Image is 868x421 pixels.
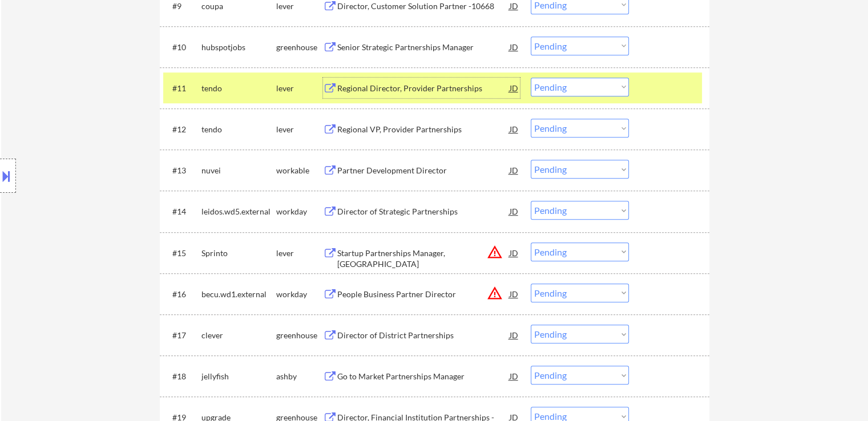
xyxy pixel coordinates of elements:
[487,244,503,260] button: warning_amber
[172,42,192,53] div: #10
[172,289,192,300] div: #16
[276,165,323,176] div: workable
[172,330,192,341] div: #17
[337,289,510,300] div: People Business Partner Director
[337,165,510,176] div: Partner Development Director
[508,284,520,304] div: JD
[508,119,520,139] div: JD
[201,330,276,341] div: clever
[508,160,520,180] div: JD
[276,42,323,53] div: greenhouse
[201,83,276,94] div: tendo
[201,289,276,300] div: becu.wd1.external
[276,1,323,12] div: lever
[201,124,276,135] div: tendo
[337,124,510,135] div: Regional VP, Provider Partnerships
[337,330,510,341] div: Director of District Partnerships
[172,371,192,382] div: #18
[276,124,323,135] div: lever
[337,248,510,270] div: Startup Partnerships Manager, [GEOGRAPHIC_DATA]
[172,1,192,12] div: #9
[276,83,323,94] div: lever
[201,1,276,12] div: coupa
[337,371,510,382] div: Go to Market Partnerships Manager
[201,42,276,53] div: hubspotjobs
[508,37,520,57] div: JD
[201,371,276,382] div: jellyfish
[487,285,503,301] button: warning_amber
[276,330,323,341] div: greenhouse
[508,325,520,345] div: JD
[508,78,520,98] div: JD
[337,206,510,217] div: Director of Strategic Partnerships
[201,206,276,217] div: leidos.wd5.external
[508,366,520,386] div: JD
[276,289,323,300] div: workday
[276,248,323,259] div: lever
[337,83,510,94] div: Regional Director, Provider Partnerships
[276,371,323,382] div: ashby
[201,165,276,176] div: nuvei
[276,206,323,217] div: workday
[508,242,520,263] div: JD
[337,1,510,12] div: Director, Customer Solution Partner -10668
[201,248,276,259] div: Sprinto
[337,42,510,53] div: Senior Strategic Partnerships Manager
[508,201,520,221] div: JD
